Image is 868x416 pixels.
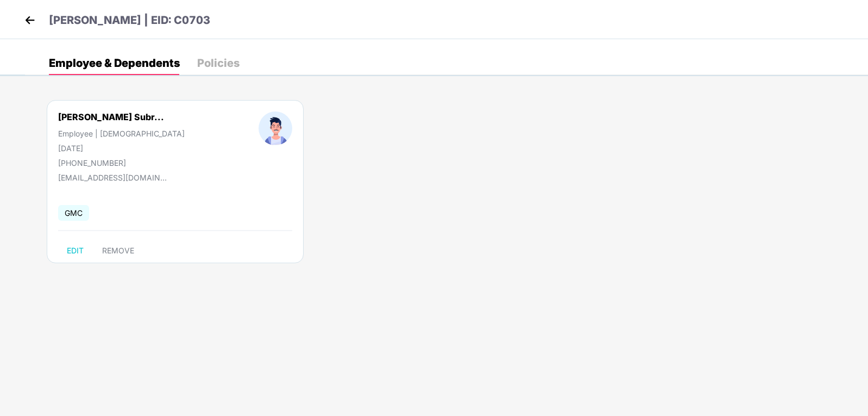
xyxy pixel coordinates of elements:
div: Employee | [DEMOGRAPHIC_DATA] [58,129,185,138]
div: [EMAIL_ADDRESS][DOMAIN_NAME] [58,173,167,182]
button: REMOVE [93,242,143,259]
img: back [22,12,38,28]
span: EDIT [67,246,84,255]
div: [PERSON_NAME] Subr... [58,111,164,122]
div: Policies [197,58,240,69]
img: profileImage [259,111,292,145]
span: GMC [58,205,89,221]
span: REMOVE [102,246,134,255]
div: [DATE] [58,144,185,153]
div: Employee & Dependents [49,58,180,69]
p: [PERSON_NAME] | EID: C0703 [49,12,210,29]
button: EDIT [58,242,92,259]
div: [PHONE_NUMBER] [58,158,185,167]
